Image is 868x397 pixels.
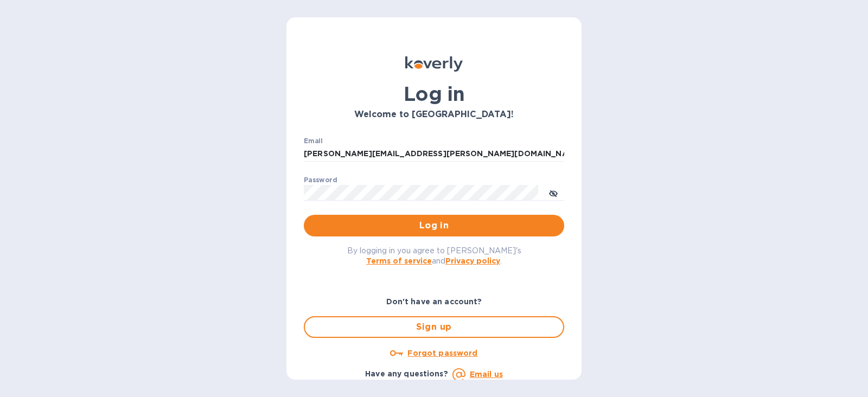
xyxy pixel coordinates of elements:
[304,177,337,183] label: Password
[445,257,500,265] a: Privacy policy
[304,138,323,144] label: Email
[347,246,521,265] span: By logging in you agree to [PERSON_NAME]'s and .
[386,297,482,306] b: Don't have an account?
[365,369,448,378] b: Have any questions?
[366,257,432,265] a: Terms of service
[470,370,503,379] a: Email us
[304,316,564,338] button: Sign up
[314,321,554,334] span: Sign up
[405,56,463,72] img: Koverly
[304,215,564,236] button: Log in
[312,219,556,232] span: Log in
[542,182,564,203] button: toggle password visibility
[304,82,564,105] h1: Log in
[304,110,564,120] h3: Welcome to [GEOGRAPHIC_DATA]!
[304,146,564,162] input: Enter email address
[407,349,477,357] u: Forgot password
